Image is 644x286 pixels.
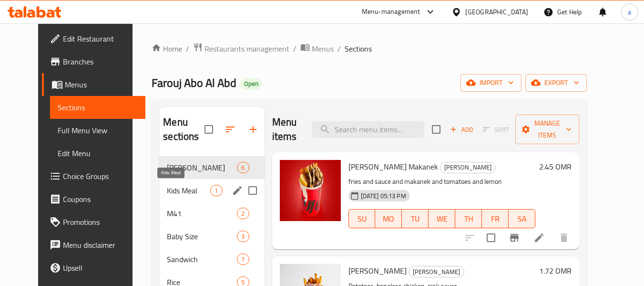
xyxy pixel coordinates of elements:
[406,212,425,226] span: TU
[240,78,262,90] div: Open
[159,156,264,179] div: [PERSON_NAME]6
[300,42,334,55] a: Menus
[446,122,477,137] span: Add item
[477,122,515,137] span: Select section first
[465,7,528,17] div: [GEOGRAPHIC_DATA]
[159,202,264,225] div: M412
[210,185,222,196] div: items
[512,212,532,226] span: SA
[58,148,138,159] span: Edit Menu
[186,43,189,54] li: /
[440,162,496,173] div: Aboody
[375,209,402,228] button: MO
[240,80,262,88] span: Open
[272,115,301,144] h2: Menu items
[409,266,464,277] span: [PERSON_NAME]
[348,176,536,188] p: fries and sauce and makanek and tomatoes and lemon
[426,119,446,139] span: Select section
[237,232,248,241] span: 3
[65,79,138,90] span: Menus
[503,226,526,249] button: Branch-specific-item
[459,212,478,226] span: TH
[167,254,237,265] div: Sandwich
[211,186,222,195] span: 1
[237,163,248,172] span: 6
[42,233,146,256] a: Menu disclaimer
[509,209,535,228] button: SA
[50,119,146,142] a: Full Menu View
[293,43,296,54] li: /
[539,160,572,173] h6: 2.45 OMR
[539,264,572,277] h6: 1.72 OMR
[237,162,249,173] div: items
[42,27,146,50] a: Edit Restaurant
[312,121,424,138] input: search
[199,119,219,139] span: Select all sections
[42,50,146,73] a: Branches
[455,209,482,228] button: TH
[204,43,289,54] span: Restaurants management
[312,43,334,54] span: Menus
[628,7,631,17] span: a
[63,216,138,228] span: Promotions
[167,231,237,242] span: Baby Size
[63,56,138,67] span: Branches
[280,160,341,221] img: Aboody Makanek
[163,115,204,144] h2: Menu sections
[552,226,575,249] button: delete
[523,117,572,141] span: Manage items
[533,232,545,244] a: Edit menu item
[525,74,587,92] button: export
[167,162,237,173] div: Aboody
[193,42,289,55] a: Restaurants management
[402,209,429,228] button: TU
[159,248,264,271] div: Sandwich7
[446,122,477,137] button: Add
[449,124,474,135] span: Add
[337,43,341,54] li: /
[63,170,138,182] span: Choice Groups
[159,225,264,248] div: Baby Size3
[237,231,249,242] div: items
[348,159,438,174] span: [PERSON_NAME] Makanek
[42,188,146,211] a: Coupons
[482,209,509,228] button: FR
[58,125,138,136] span: Full Menu View
[42,165,146,188] a: Choice Groups
[357,191,410,201] span: [DATE] 05:13 PM
[152,43,182,54] a: Home
[58,102,138,113] span: Sections
[219,118,242,141] span: Sort sections
[515,115,579,144] button: Manage items
[440,162,495,173] span: [PERSON_NAME]
[409,266,464,277] div: Aboody
[63,262,138,274] span: Upsell
[167,185,210,196] span: Kids Meal
[242,118,265,141] button: Add section
[167,162,237,173] span: [PERSON_NAME]
[237,255,248,264] span: 7
[429,209,455,228] button: WE
[468,77,514,89] span: import
[345,43,372,54] span: Sections
[42,256,146,279] a: Upsell
[167,208,237,219] span: M41
[63,193,138,205] span: Coupons
[348,264,407,278] span: [PERSON_NAME]
[237,208,249,219] div: items
[152,72,236,94] span: Farouj Abo Al Abd
[460,74,521,92] button: import
[152,42,587,55] nav: breadcrumb
[432,212,451,226] span: WE
[362,6,420,18] div: Menu-management
[50,96,146,119] a: Sections
[379,212,398,226] span: MO
[159,179,264,202] div: Kids Meal1edit
[237,209,248,218] span: 2
[63,33,138,44] span: Edit Restaurant
[230,183,245,198] button: edit
[237,254,249,265] div: items
[533,77,579,89] span: export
